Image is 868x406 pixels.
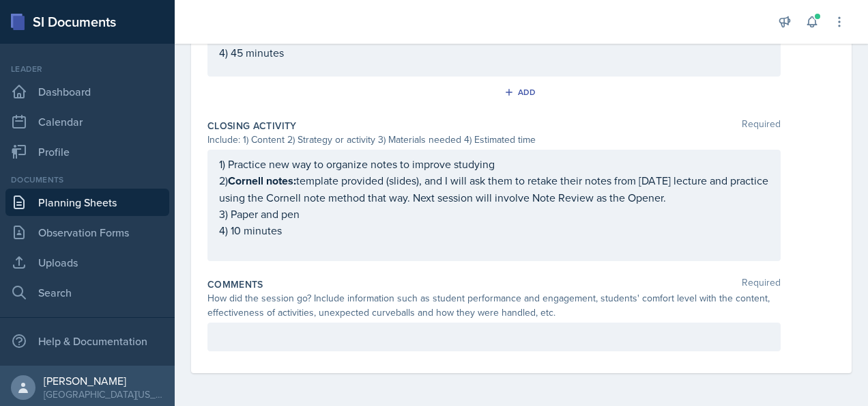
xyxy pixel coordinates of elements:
[207,278,263,291] label: Comments
[5,219,169,246] a: Observation Forms
[207,133,781,147] div: Include: 1) Content 2) Strategy or activity 3) Materials needed 4) Estimated time
[742,278,781,291] span: Required
[228,173,296,189] strong: Cornell notes:
[44,374,164,388] div: [PERSON_NAME]
[5,78,169,105] a: Dashboard
[5,189,169,216] a: Planning Sheets
[44,388,164,401] div: [GEOGRAPHIC_DATA][US_STATE] in [GEOGRAPHIC_DATA]
[5,249,169,276] a: Uploads
[219,222,769,239] p: 4) 10 minutes
[5,138,169,165] a: Profile
[207,291,781,320] div: How did the session go? Include information such as student performance and engagement, students'...
[5,327,169,355] div: Help & Documentation
[5,108,169,135] a: Calendar
[219,156,769,172] p: 1) Practice new way to organize notes to improve studying
[219,44,769,61] p: 4) 45 minutes
[742,119,781,133] span: Required
[207,119,297,133] label: Closing Activity
[219,206,769,222] p: 3) Paper and pen
[500,82,544,103] button: Add
[507,87,536,98] div: Add
[5,174,169,186] div: Documents
[5,279,169,306] a: Search
[219,172,769,206] p: 2) template provided (slides), and I will ask them to retake their notes from [DATE] lecture and ...
[5,63,169,75] div: Leader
